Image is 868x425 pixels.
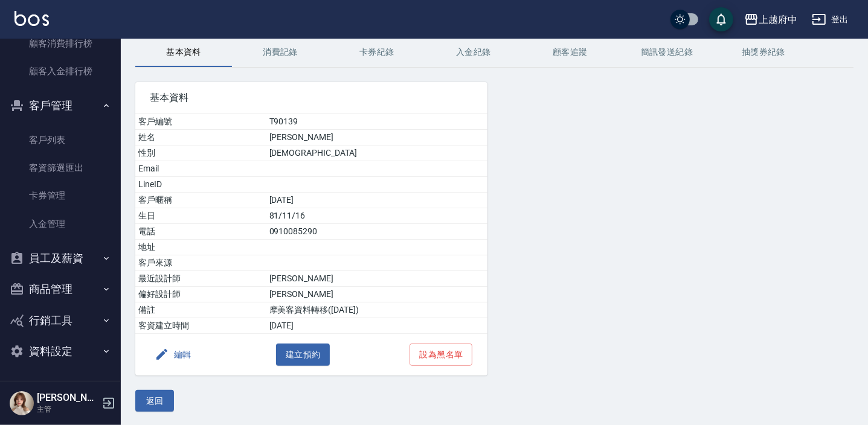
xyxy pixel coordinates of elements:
[135,145,266,161] td: 性別
[715,38,812,67] button: 抽獎券紀錄
[5,126,116,154] a: 客戶列表
[135,38,232,67] button: 基本資料
[135,240,266,255] td: 地址
[5,182,116,209] a: 卡券管理
[5,243,116,274] button: 員工及薪資
[135,114,266,130] td: 客戶編號
[739,7,802,32] button: 上越府中
[266,193,487,208] td: [DATE]
[266,271,487,287] td: [PERSON_NAME]
[410,344,472,366] button: 設為黑名單
[266,130,487,145] td: [PERSON_NAME]
[135,224,266,240] td: 電話
[709,7,733,31] button: save
[5,90,116,121] button: 客戶管理
[5,273,116,305] button: 商品管理
[619,38,715,67] button: 簡訊發送紀錄
[135,318,266,334] td: 客資建立時間
[135,302,266,318] td: 備註
[150,344,196,366] button: 編輯
[266,318,487,334] td: [DATE]
[5,210,116,238] a: 入金管理
[266,114,487,130] td: T90139
[5,336,116,367] button: 資料設定
[5,305,116,336] button: 行銷工具
[135,208,266,224] td: 生日
[266,224,487,240] td: 0910085290
[37,392,98,404] h5: [PERSON_NAME]
[135,130,266,145] td: 姓名
[135,287,266,302] td: 偏好設計師
[425,38,522,67] button: 入金紀錄
[150,92,473,104] span: 基本資料
[135,271,266,287] td: 最近設計師
[14,11,49,26] img: Logo
[266,145,487,161] td: [DEMOGRAPHIC_DATA]
[276,344,330,366] button: 建立預約
[807,8,854,31] button: 登出
[266,208,487,224] td: 81/11/16
[135,161,266,177] td: Email
[10,391,34,415] img: Person
[135,255,266,271] td: 客戶來源
[266,302,487,318] td: 摩美客資料轉移([DATE])
[5,30,116,57] a: 顧客消費排行榜
[135,177,266,193] td: LineID
[232,38,329,67] button: 消費記錄
[759,12,797,27] div: 上越府中
[5,154,116,182] a: 客資篩選匯出
[135,390,174,412] button: 返回
[329,38,425,67] button: 卡券紀錄
[266,287,487,302] td: [PERSON_NAME]
[37,404,98,415] p: 主管
[135,193,266,208] td: 客戶暱稱
[5,57,116,85] a: 顧客入金排行榜
[522,38,619,67] button: 顧客追蹤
